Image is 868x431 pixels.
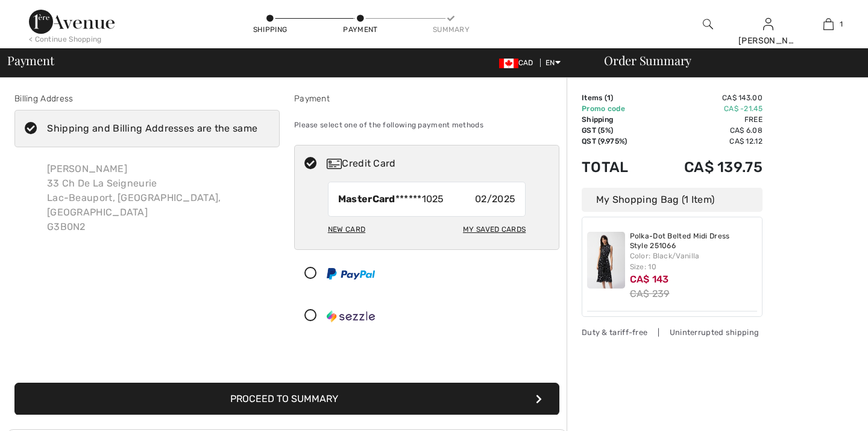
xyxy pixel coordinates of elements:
[607,94,611,102] span: 1
[590,54,861,66] div: Order Summary
[582,114,649,125] td: Shipping
[327,310,375,322] img: Sezzle
[546,59,561,67] span: EN
[475,192,515,206] span: 02/2025
[738,34,797,47] div: [PERSON_NAME]
[433,24,469,35] div: Summary
[14,383,559,415] button: Proceed to Summary
[649,147,763,188] td: CA$ 139.75
[649,114,763,125] td: Free
[327,159,342,169] img: Credit Card
[328,219,365,240] div: New Card
[294,92,559,105] div: Payment
[649,103,763,114] td: CA$ -21.45
[327,268,375,279] img: PayPal
[499,59,518,68] img: Canadian Dollar
[582,147,649,188] td: Total
[630,232,758,251] a: Polka-Dot Belted Midi Dress Style 251066
[582,327,763,338] div: Duty & tariff-free | Uninterrupted shipping
[582,125,649,136] td: GST (5%)
[338,193,395,205] strong: MasterCard
[29,10,115,34] img: 1ère Avenue
[294,110,559,140] div: Please select one of the following payment methods
[649,136,763,147] td: CA$ 12.12
[14,92,280,105] div: Billing Address
[582,103,649,114] td: Promo code
[582,136,649,147] td: QST (9.975%)
[499,59,538,67] span: CAD
[342,24,379,35] div: Payment
[47,121,257,136] div: Shipping and Billing Addresses are the same
[649,92,763,103] td: CA$ 143.00
[582,188,763,212] div: My Shopping Bag (1 Item)
[840,19,843,30] span: 1
[823,17,834,31] img: My Bag
[649,125,763,136] td: CA$ 6.08
[587,232,625,289] img: Polka-Dot Belted Midi Dress Style 251066
[582,92,649,103] td: Items ( )
[630,273,669,285] span: CA$ 143
[252,24,288,35] div: Shipping
[29,34,102,45] div: < Continue Shopping
[799,17,858,31] a: 1
[703,17,713,31] img: search the website
[630,251,758,272] div: Color: Black/Vanilla Size: 10
[7,54,54,66] span: Payment
[327,156,551,171] div: Credit Card
[763,18,773,30] a: Sign In
[763,17,773,31] img: My Info
[630,288,670,299] s: CA$ 239
[37,152,280,244] div: [PERSON_NAME] 33 Ch De La Seigneurie Lac-Beauport, [GEOGRAPHIC_DATA], [GEOGRAPHIC_DATA] G3B0N2
[463,219,526,240] div: My Saved Cards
